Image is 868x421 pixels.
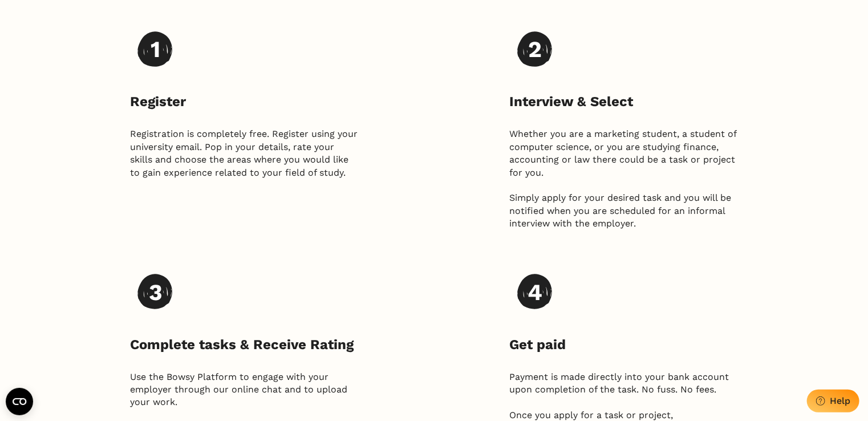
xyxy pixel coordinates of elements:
[510,192,738,230] p: Simply apply for your desired task and you will be notified when you are scheduled for an informa...
[528,36,541,63] h2: 2
[149,279,162,306] h2: 3
[130,94,186,110] h3: Register
[510,128,738,179] p: Whether you are a marketing student, a student of computer science, or you are studying finance, ...
[528,279,542,306] h2: 4
[130,371,358,409] p: Use the Bowsy Platform to engage with your employer through our online chat and to upload your work.
[510,25,560,75] img: svg%3e
[807,390,859,412] button: Help
[510,371,738,396] p: Payment is made directly into your bank account upon completion of the task. No fuss. No fees.
[510,94,634,110] h3: Interview & Select
[6,388,33,415] button: Open CMP widget
[510,337,566,353] h3: Get paid
[130,128,358,179] p: Registration is completely free. Register using your university email. Pop in your details, rate ...
[830,395,850,406] div: Help
[130,337,354,353] h3: Complete tasks & Receive Rating
[151,36,160,63] h2: 1
[510,268,560,317] img: svg%3e
[130,25,180,75] img: svg%3e
[130,268,180,317] img: svg%3e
